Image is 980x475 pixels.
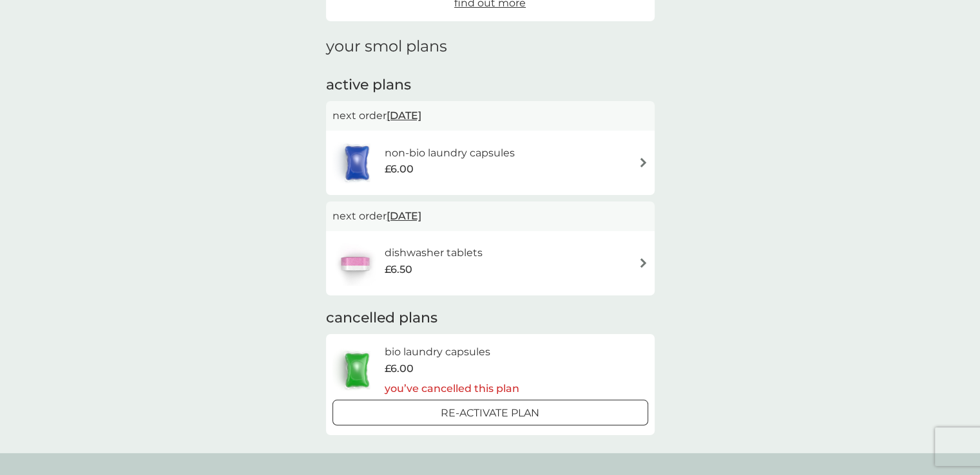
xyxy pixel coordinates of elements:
[332,140,381,185] img: non-bio laundry capsules
[441,405,539,422] p: Re-activate Plan
[332,107,648,124] p: next order
[332,241,378,286] img: dishwasher tablets
[387,203,421,228] span: [DATE]
[385,360,414,377] span: £6.00
[385,145,515,162] h6: non-bio laundry capsules
[332,208,648,225] p: next order
[326,75,655,95] h2: active plans
[385,245,483,261] h6: dishwasher tablets
[332,400,648,425] button: Re-activate Plan
[385,380,519,397] p: you’ve cancelled this plan
[326,308,655,328] h2: cancelled plans
[387,103,421,128] span: [DATE]
[385,161,414,178] span: £6.00
[385,261,412,278] span: £6.50
[326,37,655,56] h1: your smol plans
[385,344,519,360] h6: bio laundry capsules
[639,158,648,167] img: arrow right
[332,348,381,393] img: bio laundry capsules
[639,258,648,268] img: arrow right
